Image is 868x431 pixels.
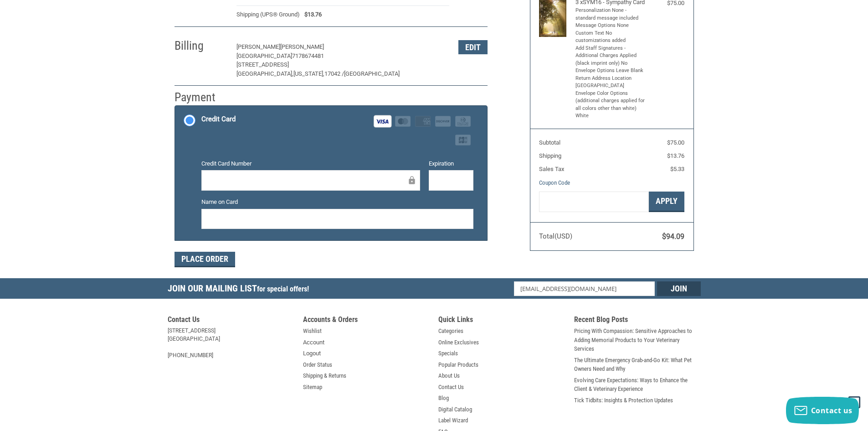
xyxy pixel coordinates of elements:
span: [US_STATE], [293,70,324,77]
span: 7178674481 [292,52,324,59]
address: [STREET_ADDRESS] [GEOGRAPHIC_DATA] [PHONE_NUMBER] [168,327,294,359]
div: Credit Card [201,112,236,127]
a: Specials [438,349,458,358]
a: Coupon Code [539,179,570,186]
span: Subtotal [539,139,560,146]
h5: Quick Links [438,315,565,327]
span: Shipping (UPS® Ground) [236,10,300,19]
a: Logout [303,349,321,358]
span: [GEOGRAPHIC_DATA], [236,70,293,77]
span: $75.00 [667,139,684,146]
a: The Ultimate Emergency Grab-and-Go Kit: What Pet Owners Need and Why [574,356,701,374]
a: Evolving Care Expectations: Ways to Enhance the Client & Veterinary Experience [574,376,701,394]
a: Tick Tidbits: Insights & Protection Updates [574,396,673,405]
h2: Payment [175,90,228,105]
li: Return Address Location [GEOGRAPHIC_DATA] [575,75,646,90]
a: Account [303,338,324,347]
li: Add Staff Signatures - Additional Charges Applied (black imprint only) No [575,45,646,68]
span: Sales Tax [539,166,564,172]
input: Join [657,281,701,296]
input: Gift Certificate or Coupon Code [539,192,649,212]
li: Envelope Color Options (additional charges applied for all colors other than white) White [575,90,646,120]
a: Contact Us [438,383,464,392]
span: [GEOGRAPHIC_DATA] [236,52,292,59]
a: About Us [438,371,460,380]
a: Blog [438,394,449,403]
li: Personalization None - standard message included [575,7,646,22]
span: [PERSON_NAME] [280,43,324,50]
a: Categories [438,327,463,336]
li: Envelope Options Leave Blank [575,67,646,75]
h5: Contact Us [168,315,294,327]
a: Popular Products [438,360,478,369]
li: Message Options None [575,22,646,30]
a: Pricing With Compassion: Sensitive Approaches to Adding Memorial Products to Your Veterinary Serv... [574,327,701,353]
span: $94.09 [662,232,684,241]
span: for special offers! [257,285,309,293]
h5: Join Our Mailing List [168,278,313,301]
span: [PERSON_NAME] [236,43,280,50]
h5: Accounts & Orders [303,315,430,327]
span: [STREET_ADDRESS] [236,61,289,68]
a: Wishlist [303,327,322,336]
button: Apply [649,192,684,212]
h5: Recent Blog Posts [574,315,701,327]
label: Credit Card Number [201,159,420,168]
a: Label Wizard [438,416,468,425]
button: Place Order [175,252,235,267]
label: Expiration [429,159,473,168]
label: Name on Card [201,197,473,207]
span: 17042 / [324,70,344,77]
span: [GEOGRAPHIC_DATA] [344,70,400,77]
a: Sitemap [303,383,322,392]
li: Custom Text No customizations added [575,30,646,45]
a: Order Status [303,360,332,369]
span: $5.33 [670,166,684,172]
button: Edit [458,40,488,54]
a: Digital Catalog [438,405,472,414]
button: Contact us [786,397,859,424]
input: Email [514,281,655,296]
a: Shipping & Returns [303,371,346,380]
h2: Billing [175,38,228,53]
span: Contact us [811,405,853,415]
span: Shipping [539,152,561,159]
span: Total (USD) [539,232,572,240]
span: $13.76 [300,10,322,19]
span: $13.76 [667,152,684,159]
a: Online Exclusives [438,338,479,347]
